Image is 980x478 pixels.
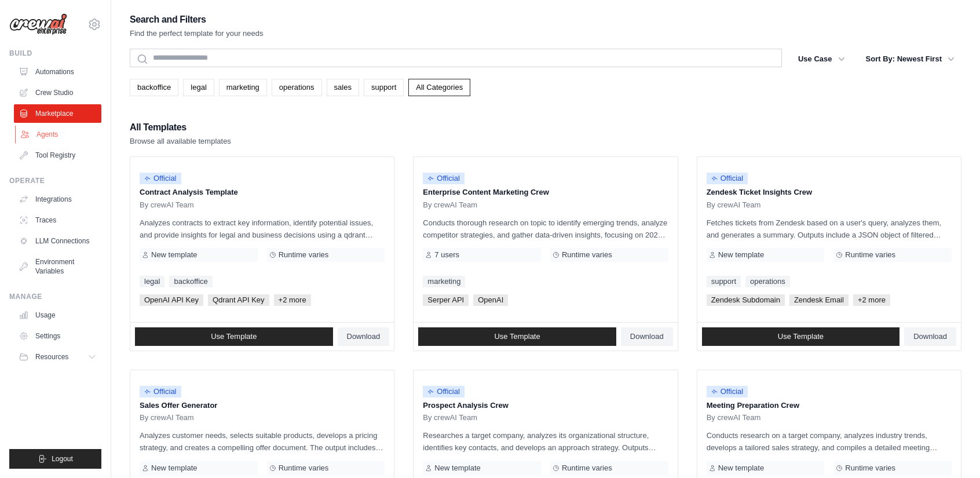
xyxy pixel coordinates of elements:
[140,294,203,306] span: OpenAI API Key
[219,79,267,96] a: marketing
[494,332,540,341] span: Use Template
[14,327,101,345] a: Settings
[707,400,952,411] p: Meeting Preparation Crew
[789,294,849,306] span: Zendesk Email
[9,49,101,58] div: Build
[473,294,508,306] span: OpenAI
[423,276,465,287] a: marketing
[130,79,178,96] a: backoffice
[14,104,101,123] a: Marketplace
[140,200,194,210] span: By crewAI Team
[904,327,956,346] a: Download
[14,253,101,280] a: Environment Variables
[35,352,68,362] span: Resources
[707,187,952,198] p: Zendesk Ticket Insights Crew
[279,464,329,473] span: Runtime varies
[562,250,612,260] span: Runtime varies
[423,187,668,198] p: Enterprise Content Marketing Crew
[707,429,952,454] p: Conducts research on a target company, analyzes industry trends, develops a tailored sales strate...
[434,250,459,260] span: 7 users
[15,125,103,144] a: Agents
[702,327,900,346] a: Use Template
[418,327,616,346] a: Use Template
[791,49,852,70] button: Use Case
[630,332,664,341] span: Download
[130,119,231,136] h2: All Templates
[423,217,668,241] p: Conducts thorough research on topic to identify emerging trends, analyze competitor strategies, a...
[208,294,269,306] span: Qdrant API Key
[853,294,890,306] span: +2 more
[364,79,404,96] a: support
[423,429,668,454] p: Researches a target company, analyzes its organizational structure, identifies key contacts, and ...
[707,217,952,241] p: Fetches tickets from Zendesk based on a user's query, analyzes them, and generates a summary. Out...
[151,464,197,473] span: New template
[423,173,465,184] span: Official
[14,83,101,102] a: Crew Studio
[272,79,322,96] a: operations
[183,79,214,96] a: legal
[130,28,264,39] p: Find the perfect template for your needs
[135,327,333,346] a: Use Template
[859,49,961,70] button: Sort By: Newest First
[845,250,895,260] span: Runtime varies
[151,250,197,260] span: New template
[327,79,359,96] a: sales
[14,348,101,366] button: Resources
[707,294,785,306] span: Zendesk Subdomain
[562,464,612,473] span: Runtime varies
[707,386,748,397] span: Official
[423,386,465,397] span: Official
[338,327,390,346] a: Download
[423,400,668,411] p: Prospect Analysis Crew
[707,413,761,422] span: By crewAI Team
[14,211,101,229] a: Traces
[621,327,673,346] a: Download
[140,217,385,241] p: Analyzes contracts to extract key information, identify potential issues, and provide insights fo...
[9,13,67,35] img: Logo
[140,386,181,397] span: Official
[347,332,381,341] span: Download
[140,173,181,184] span: Official
[130,12,264,28] h2: Search and Filters
[745,276,790,287] a: operations
[707,173,748,184] span: Official
[434,464,480,473] span: New template
[130,136,231,147] p: Browse all available templates
[279,250,329,260] span: Runtime varies
[14,146,101,165] a: Tool Registry
[778,332,824,341] span: Use Template
[140,276,164,287] a: legal
[140,413,194,422] span: By crewAI Team
[718,250,764,260] span: New template
[845,464,895,473] span: Runtime varies
[140,400,385,411] p: Sales Offer Generator
[913,332,947,341] span: Download
[718,464,764,473] span: New template
[9,176,101,185] div: Operate
[423,294,469,306] span: Serper API
[707,200,761,210] span: By crewAI Team
[211,332,257,341] span: Use Template
[707,276,741,287] a: support
[169,276,212,287] a: backoffice
[52,454,73,464] span: Logout
[423,200,477,210] span: By crewAI Team
[14,232,101,250] a: LLM Connections
[274,294,311,306] span: +2 more
[9,449,101,469] button: Logout
[140,187,385,198] p: Contract Analysis Template
[14,306,101,324] a: Usage
[408,79,470,96] a: All Categories
[423,413,477,422] span: By crewAI Team
[140,429,385,454] p: Analyzes customer needs, selects suitable products, develops a pricing strategy, and creates a co...
[9,292,101,301] div: Manage
[14,190,101,209] a: Integrations
[14,63,101,81] a: Automations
